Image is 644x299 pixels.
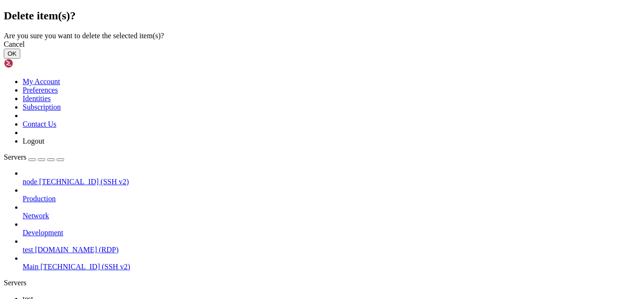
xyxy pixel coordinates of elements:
[4,279,640,287] div: Servers
[23,195,640,203] a: Production
[23,203,640,220] li: Network
[23,137,44,145] a: Logout
[23,229,640,237] a: Development
[4,59,58,68] img: Shellngn
[23,246,33,254] span: test
[23,254,640,271] li: Main [TECHNICAL_ID] (SSH v2)
[23,77,60,85] a: My Account
[23,195,56,203] span: Production
[23,94,51,103] a: Identities
[4,49,20,59] button: OK
[23,86,58,94] a: Preferences
[23,220,640,237] li: Development
[23,186,640,203] li: Production
[23,178,37,186] span: node
[4,40,640,49] div: Cancel
[4,153,64,161] a: Servers
[23,212,49,220] span: Network
[23,237,640,254] li: test [DOMAIN_NAME] (RDP)
[23,120,57,128] a: Contact Us
[23,263,39,271] span: Main
[41,263,130,271] span: [TECHNICAL_ID] (SSH v2)
[23,169,640,186] li: node [TECHNICAL_ID] (SSH v2)
[4,9,640,22] h2: Delete item(s)?
[39,178,129,186] span: [TECHNICAL_ID] (SSH v2)
[23,103,61,111] a: Subscription
[4,153,26,161] span: Servers
[23,246,640,254] a: test [DOMAIN_NAME] (RDP)
[23,178,640,186] a: node [TECHNICAL_ID] (SSH v2)
[23,263,640,271] a: Main [TECHNICAL_ID] (SSH v2)
[23,212,640,220] a: Network
[23,229,63,237] span: Development
[35,246,118,254] span: [DOMAIN_NAME] (RDP)
[4,32,640,40] div: Are you sure you want to delete the selected item(s)?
